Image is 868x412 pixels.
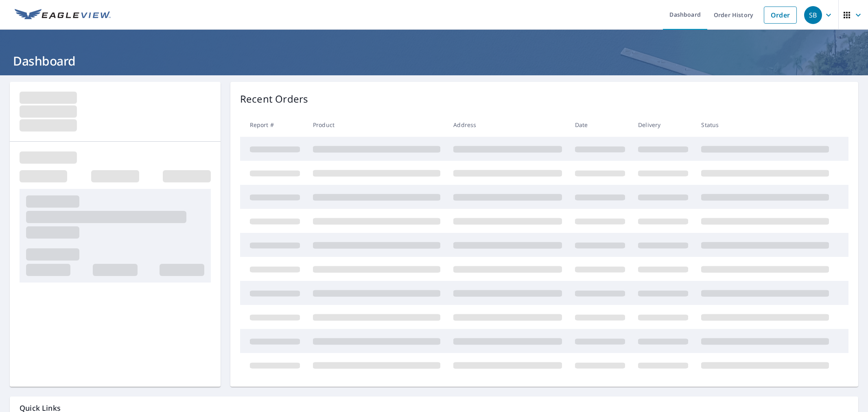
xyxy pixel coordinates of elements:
[695,113,835,137] th: Status
[764,7,797,24] a: Order
[447,113,568,137] th: Address
[240,113,306,137] th: Report #
[240,92,308,106] p: Recent Orders
[632,113,695,137] th: Delivery
[306,113,447,137] th: Product
[15,9,111,21] img: EV Logo
[568,113,632,137] th: Date
[10,53,858,69] h1: Dashboard
[804,6,822,24] div: SB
